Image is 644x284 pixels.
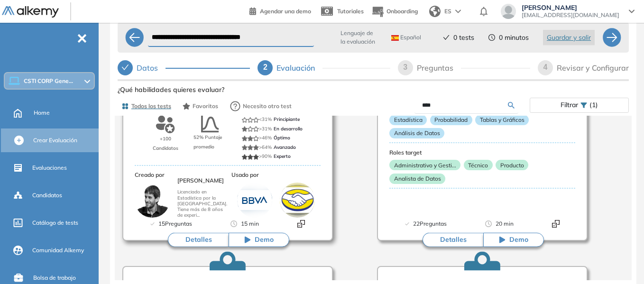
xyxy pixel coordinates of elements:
[423,233,483,247] button: Detalles
[229,233,289,247] button: Demo
[337,8,364,15] span: Tutoriales
[33,274,76,282] span: Bolsa de trabajo
[297,220,305,228] img: Format test logo
[386,8,418,15] span: Onboarding
[241,219,259,229] span: 15 min
[118,85,224,95] span: ¿Qué habilidades quieres evaluar?
[255,235,274,245] span: Demo
[2,6,59,18] img: Logo
[177,189,228,222] p: Licenciado en Estadística por la [GEOGRAPHIC_DATA]. Tiene más de 8 años de experi...
[557,60,629,75] div: Revisar y Configurar
[403,63,407,71] span: 3
[538,60,629,75] div: 4Revisar y Configurar
[137,60,166,75] div: Datos
[274,153,291,159] span: Experto
[168,233,229,247] button: Detalles
[455,9,461,13] img: arrow
[274,116,300,122] span: Principiante
[259,153,274,159] span: >90%
[561,98,578,112] span: Filtrar
[391,35,399,41] img: ESP
[398,60,530,75] div: 3Preguntas
[444,7,451,16] span: ES
[417,60,461,75] div: Preguntas
[263,63,267,71] span: 2
[543,63,548,71] span: 4
[249,5,311,16] a: Agendar una demo
[509,235,528,245] span: Demo
[177,177,228,185] h3: [PERSON_NAME]
[453,33,474,43] span: 0 tests
[274,135,290,141] span: Óptimo
[391,34,421,41] span: Español
[153,143,178,153] p: Candidatos
[496,160,528,170] p: Producto
[259,135,274,141] span: >46%
[413,219,447,229] span: 22 Preguntas
[135,183,170,218] img: author-avatar
[259,144,274,150] span: >64%
[32,219,78,227] span: Catálogo de tests
[274,144,296,150] span: Avanzado
[276,60,322,75] div: Evaluación
[135,172,228,178] h3: Creado por
[488,34,495,41] span: clock-circle
[160,134,171,144] p: +100
[237,183,272,218] img: company-logo
[552,220,560,228] img: Format test logo
[158,219,192,229] span: 15 Preguntas
[280,183,315,218] img: company-logo
[429,6,441,17] img: world
[389,149,575,156] h3: Roles target
[179,98,222,114] button: Favoritos
[32,246,84,255] span: Comunidad Alkemy
[121,64,129,71] span: check
[430,115,472,125] p: Probabilidad
[259,116,274,122] span: <31%
[547,32,591,43] span: Guardar y salir
[131,102,171,110] span: Todos los tests
[24,77,73,85] span: CSTI CORP Gene...
[32,164,67,172] span: Evaluaciones
[118,60,250,75] div: Datos
[389,174,445,184] p: Analista de Datos
[389,160,460,170] p: Administrativo y Gesti...
[371,1,418,22] button: Onboarding
[231,172,321,178] h3: Usado por
[589,98,598,112] span: (1)
[274,125,303,131] span: En desarrollo
[389,128,444,138] p: Análisis de Datos
[33,136,77,145] span: Crear Evaluación
[522,11,619,19] span: [EMAIL_ADDRESS][DOMAIN_NAME]
[522,4,619,11] span: [PERSON_NAME]
[193,133,227,151] span: 52% Puntaje promedio
[260,8,311,15] span: Agendar una demo
[543,30,595,45] button: Guardar y salir
[258,60,390,75] div: 2Evaluación
[499,33,529,43] span: 0 minutos
[34,109,50,117] span: Home
[389,115,427,125] p: Estadística
[118,98,175,114] button: Todos los tests
[483,233,544,247] button: Demo
[259,125,274,131] span: >31%
[193,102,218,110] span: Favoritos
[496,219,514,229] span: 20 min
[443,34,450,41] span: check
[340,29,378,46] span: Lenguaje de la evaluación
[243,102,292,110] span: Necesito otro test
[32,191,62,200] span: Candidatos
[475,115,529,125] p: Tablas y Gráficos
[464,160,493,170] p: Técnico
[226,97,296,116] button: Necesito otro test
